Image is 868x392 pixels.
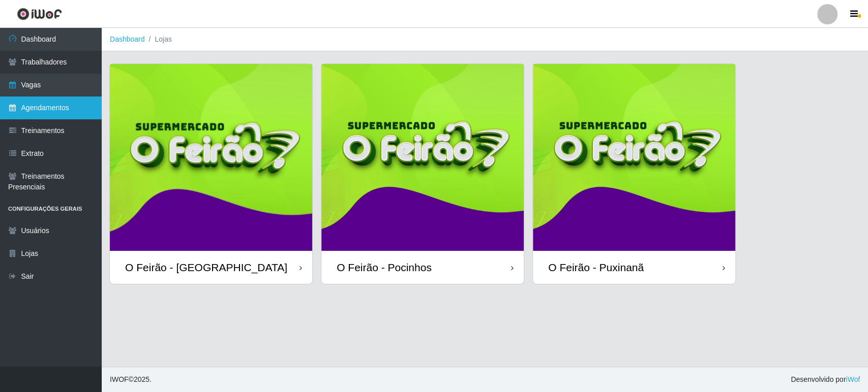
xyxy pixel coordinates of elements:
a: O Feirão - Pocinhos [321,64,524,284]
span: IWOF [110,375,129,383]
span: Desenvolvido por [791,374,860,385]
li: Lojas [145,34,172,45]
a: Dashboard [110,35,145,43]
a: O Feirão - [GEOGRAPHIC_DATA] [110,64,312,284]
img: cardImg [533,64,735,251]
span: © 2025 . [110,374,152,385]
img: cardImg [110,64,312,251]
div: O Feirão - Pocinhos [337,261,432,274]
div: O Feirão - Puxinanã [548,261,644,274]
img: CoreUI Logo [17,8,62,20]
a: iWof [846,375,860,383]
a: O Feirão - Puxinanã [533,64,735,284]
nav: breadcrumb [102,28,868,51]
div: O Feirão - [GEOGRAPHIC_DATA] [125,261,287,274]
img: cardImg [321,64,524,251]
